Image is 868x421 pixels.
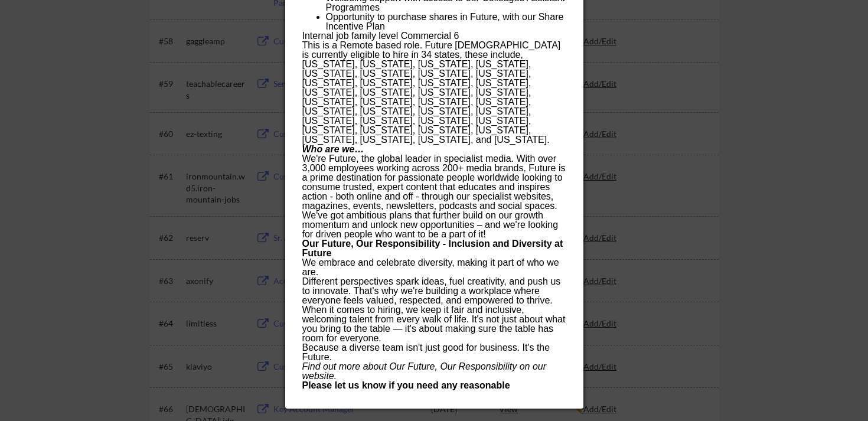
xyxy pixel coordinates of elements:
p: Different perspectives spark ideas, fuel creativity, and push us to innovate. That's why we're bu... [302,277,566,305]
p: We're Future, the global leader in specialist media. With over 3,000 employees working across 200... [302,154,566,211]
strong: Our Future, Our Responsibility - Inclusion and Diversity at Future [302,239,563,258]
p: We've got ambitious plans that further build on our growth momentum and unlock new opportunities ... [302,211,566,239]
p: Because a diverse team isn't just good for business. It's the Future. [302,343,566,362]
strong: Please let us know if you need any reasonable adjustments made so we can give you the best experi... [302,380,513,409]
p: This is a Remote based role. Future [DEMOGRAPHIC_DATA] is currently eligible to hire in 34 states... [302,41,566,60]
p: [US_STATE], [US_STATE], [US_STATE], [US_STATE], [US_STATE], [US_STATE], [US_STATE], [US_STATE], [... [302,60,566,145]
p: When it comes to hiring, we keep it fair and inclusive, welcoming talent from every walk of life.... [302,305,566,343]
strong: Who are we… [302,144,364,154]
p: We embrace and celebrate diversity, making it part of who we are. [302,258,566,277]
li: Opportunity to purchase shares in Future, with our Share Incentive Plan [326,12,566,31]
p: Internal job family level Commercial 6 [302,31,566,41]
em: Find out more about Our Future, Our Responsibility on our website. [302,361,547,381]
